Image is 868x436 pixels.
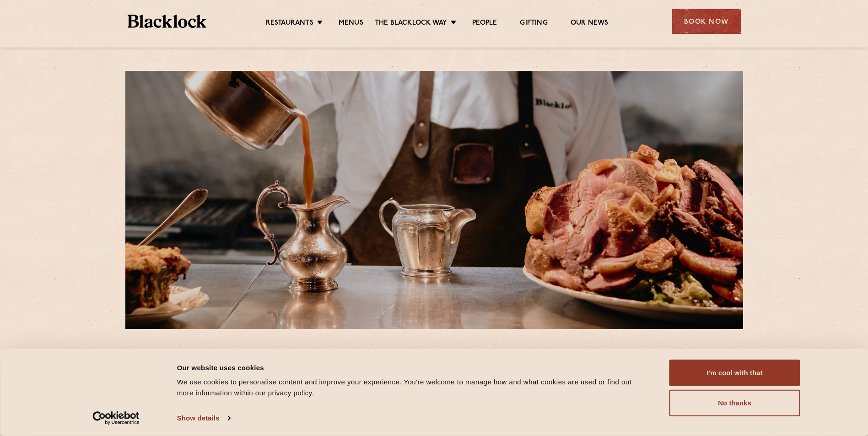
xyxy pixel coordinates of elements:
[375,19,447,29] a: The Blacklock Way
[472,19,497,29] a: People
[177,362,649,373] div: Our website uses cookies
[128,15,207,28] img: BL_Textured_Logo-footer-cropped.svg
[520,19,547,29] a: Gifting
[266,19,313,29] a: Restaurants
[672,9,741,34] div: Book Now
[669,360,800,386] button: I'm cool with that
[177,377,649,399] div: We use cookies to personalise content and improve your experience. You're welcome to manage how a...
[571,19,609,29] a: Our News
[177,411,230,425] a: Show details
[76,411,156,425] a: Usercentrics Cookiebot - opens in a new window
[339,19,363,29] a: Menus
[669,390,800,416] button: No thanks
